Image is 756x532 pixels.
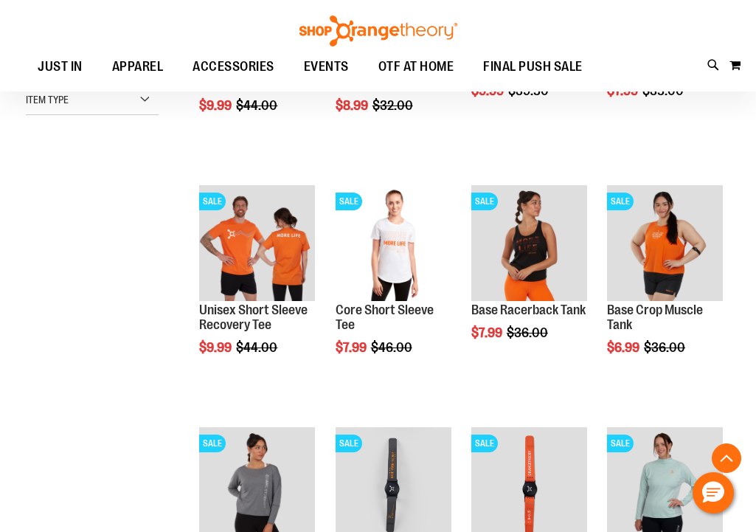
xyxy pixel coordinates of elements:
[236,98,280,113] span: $44.00
[97,50,178,84] a: APPAREL
[193,50,274,83] span: ACCESSORIES
[607,185,723,303] a: Product image for Base Crop Muscle TankSALE
[336,98,370,113] span: $8.99
[468,50,597,83] a: FINAL PUSH SALE
[236,340,280,355] span: $44.00
[600,178,730,392] div: product
[607,185,723,301] img: Product image for Base Crop Muscle Tank
[297,15,460,46] img: Shop Orangetheory
[378,50,454,83] span: OTF AT HOME
[199,98,234,113] span: $9.99
[112,50,164,83] span: APPAREL
[336,193,362,210] span: SALE
[336,435,362,452] span: SALE
[23,50,97,84] a: JUST IN
[178,50,289,84] a: ACCESSORIES
[38,50,83,83] span: JUST IN
[199,340,234,355] span: $9.99
[607,435,634,452] span: SALE
[712,443,741,473] button: Back To Top
[507,325,550,340] span: $36.00
[607,193,634,210] span: SALE
[471,185,587,301] img: Product image for Base Racerback Tank
[336,185,451,303] a: Product image for Core Short Sleeve TeeSALE
[336,303,434,332] a: Core Short Sleeve Tee
[371,340,415,355] span: $46.00
[644,340,687,355] span: $36.00
[199,435,226,452] span: SALE
[328,178,459,392] div: product
[607,303,703,332] a: Base Crop Muscle Tank
[372,98,415,113] span: $32.00
[471,325,504,340] span: $7.99
[483,50,583,83] span: FINAL PUSH SALE
[26,94,69,106] span: Item Type
[607,340,642,355] span: $6.99
[693,472,734,514] button: Hello, have a question? Let’s chat.
[471,185,587,303] a: Product image for Base Racerback TankSALE
[336,185,451,301] img: Product image for Core Short Sleeve Tee
[471,193,498,210] span: SALE
[464,178,594,378] div: product
[336,340,369,355] span: $7.99
[192,178,322,392] div: product
[471,303,586,317] a: Base Racerback Tank
[289,50,364,84] a: EVENTS
[304,50,349,83] span: EVENTS
[199,185,315,303] a: Product image for Unisex Short Sleeve Recovery TeeSALE
[199,185,315,301] img: Product image for Unisex Short Sleeve Recovery Tee
[199,193,226,210] span: SALE
[364,50,469,84] a: OTF AT HOME
[199,303,308,332] a: Unisex Short Sleeve Recovery Tee
[471,435,498,452] span: SALE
